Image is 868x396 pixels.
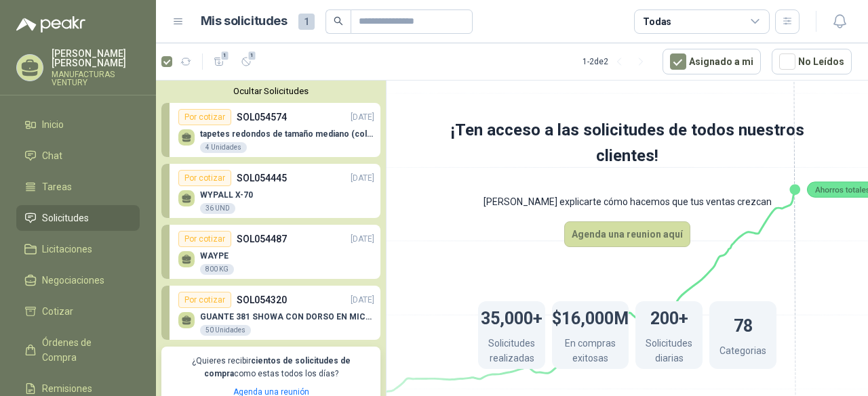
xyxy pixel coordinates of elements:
[650,302,688,332] h1: 200+
[178,109,231,125] div: Por cotizar
[334,16,343,26] span: search
[481,302,542,332] h1: 35,000+
[200,312,374,322] p: GUANTE 381 SHOWA CON DORSO EN MICROFIBRA
[478,336,545,369] p: Solicitudes realizadas
[42,381,92,396] span: Remisiones
[161,103,380,157] a: Por cotizarSOL054574[DATE] tapetes redondos de tamaño mediano (colores beige, café)4 Unidades
[200,251,234,261] p: WAYPE
[178,292,231,308] div: Por cotizar
[42,179,72,194] span: Tareas
[42,117,64,132] span: Inicio
[178,170,231,186] div: Por cotizar
[161,225,380,279] a: Por cotizarSOL054487[DATE] WAYPE800 KG
[663,49,761,74] button: Asignado a mi
[16,16,85,32] img: Logo peakr
[204,356,351,378] b: cientos de solicitudes de compra
[220,50,230,61] span: 1
[583,51,652,72] div: 1 - 2 de 2
[200,142,247,153] div: 4 Unidades
[237,171,287,185] p: SOL054445
[237,232,287,246] p: SOL054487
[42,304,73,319] span: Cotizar
[351,111,374,124] p: [DATE]
[16,267,140,293] a: Negociaciones
[298,14,315,30] span: 1
[351,233,374,246] p: [DATE]
[351,172,374,185] p: [DATE]
[42,211,89,225] span: Solicitudes
[200,264,234,275] div: 800 KG
[161,286,380,340] a: Por cotizarSOL054320[DATE] GUANTE 381 SHOWA CON DORSO EN MICROFIBRA50 Unidades
[552,302,629,332] h1: $16,000M
[161,86,380,96] button: Ocultar Solicitudes
[42,335,127,365] span: Órdenes de Compra
[178,231,231,247] div: Por cotizar
[52,49,140,68] p: [PERSON_NAME] [PERSON_NAME]
[237,110,287,125] p: SOL054574
[200,203,235,214] div: 36 UND
[237,292,287,307] p: SOL054320
[643,14,671,29] div: Todas
[16,174,140,200] a: Tareas
[564,221,690,247] button: Agenda una reunion aquí
[201,12,288,31] h1: Mis solicitudes
[170,355,372,380] p: ¿Quieres recibir como estas todos los días?
[16,330,140,370] a: Órdenes de Compra
[16,143,140,169] a: Chat
[200,190,253,200] p: WYPALL X-70
[42,148,62,163] span: Chat
[200,129,374,139] p: tapetes redondos de tamaño mediano (colores beige, café)
[16,205,140,231] a: Solicitudes
[42,242,92,257] span: Licitaciones
[635,336,703,369] p: Solicitudes diarias
[16,112,140,137] a: Inicio
[719,343,766,361] p: Categorias
[42,273,104,288] span: Negociaciones
[161,164,380,218] a: Por cotizarSOL054445[DATE] WYPALL X-7036 UND
[351,294,374,307] p: [DATE]
[208,51,230,72] button: 1
[772,49,852,74] button: No Leídos
[16,299,140,324] a: Cotizar
[734,309,753,339] h1: 78
[52,70,140,87] p: MANUFACTURAS VENTURY
[552,336,629,369] p: En compras exitosas
[235,51,257,72] button: 1
[248,50,257,61] span: 1
[16,236,140,262] a: Licitaciones
[200,325,251,336] div: 50 Unidades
